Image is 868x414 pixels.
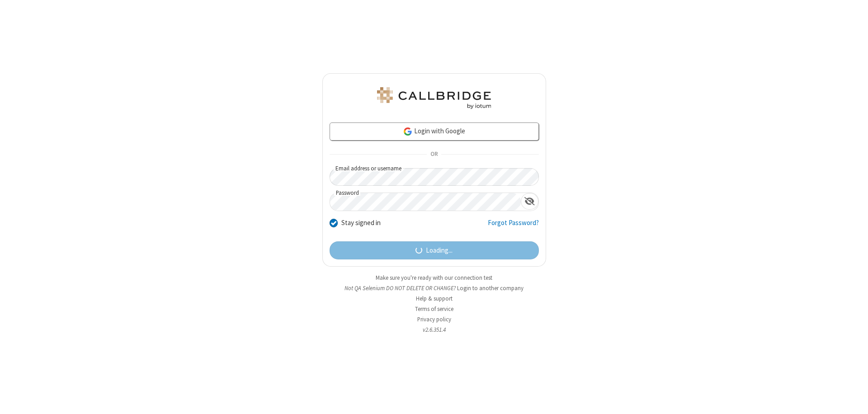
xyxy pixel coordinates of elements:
input: Email address or username [330,168,539,186]
span: Loading... [426,245,453,256]
label: Stay signed in [341,218,381,228]
iframe: Chat [845,390,861,408]
input: Password [330,193,521,211]
a: Privacy policy [417,315,451,323]
a: Make sure you're ready with our connection test [376,274,492,282]
a: Help & support [416,295,453,302]
img: QA Selenium DO NOT DELETE OR CHANGE [375,87,493,109]
a: Forgot Password? [488,218,539,235]
a: Login with Google [330,122,539,141]
div: Show password [521,193,538,210]
span: OR [427,148,441,161]
a: Terms of service [415,305,453,313]
img: google-icon.png [403,127,413,136]
li: Not QA Selenium DO NOT DELETE OR CHANGE? [322,284,546,292]
button: Login to another company [457,284,524,292]
li: v2.6.351.4 [322,325,546,334]
button: Loading... [330,241,539,259]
